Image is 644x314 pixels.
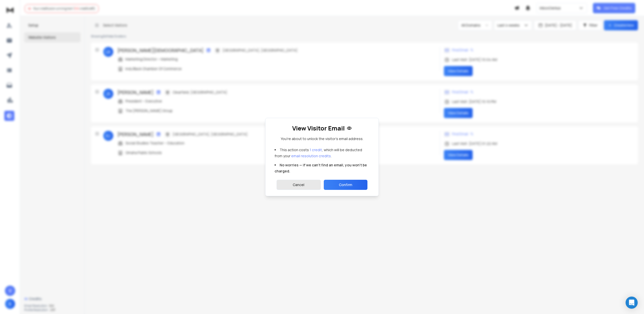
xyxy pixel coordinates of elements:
[292,124,352,132] h1: View Visitor Email
[324,180,367,190] button: Confirm
[281,136,363,141] p: You're about to unlock the visitor's email address.
[277,180,321,190] button: Cancel
[272,161,372,176] li: No worries — if we can't find an email, you won't be charged.
[626,297,638,309] div: Open Intercom Messenger
[291,153,331,158] span: email resolution credits
[272,145,372,161] li: This action costs , which will be deducted from your .
[310,147,322,152] span: 1 credit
